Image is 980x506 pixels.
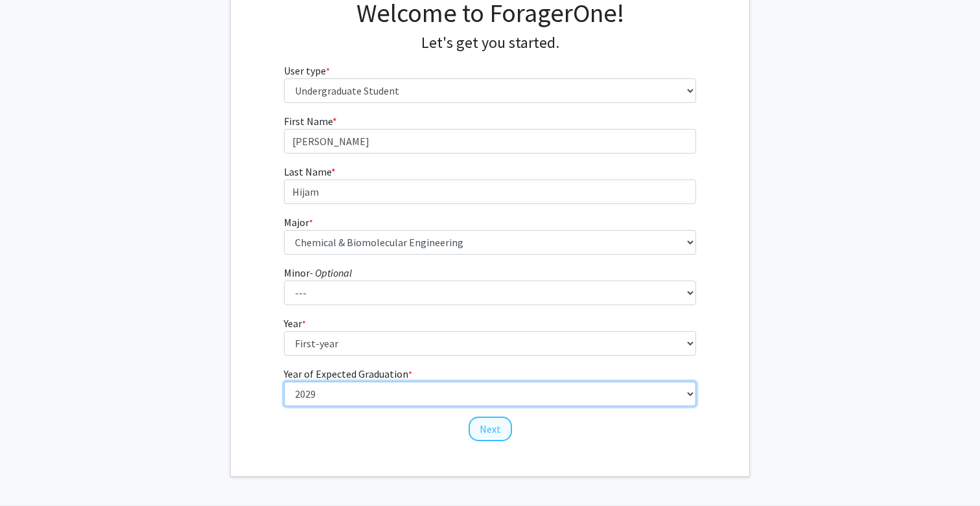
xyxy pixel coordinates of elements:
[284,265,352,281] label: Minor
[284,366,412,382] label: Year of Expected Graduation
[469,417,512,441] button: Next
[284,165,331,178] span: Last Name
[10,448,55,496] iframe: Chat
[310,266,352,279] i: - Optional
[284,214,313,230] label: Major
[284,63,330,78] label: User type
[284,34,697,52] h4: Let's get you started.
[284,115,332,128] span: First Name
[284,316,306,331] label: Year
